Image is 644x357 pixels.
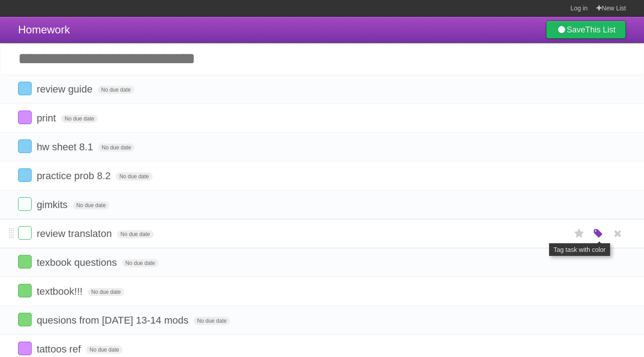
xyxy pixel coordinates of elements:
[37,170,113,181] span: practice prob 8.2
[86,346,122,354] span: No due date
[18,82,32,95] label: Done
[18,342,32,355] label: Done
[18,23,70,36] span: Homework
[37,83,95,95] span: review guide
[18,226,32,240] label: Done
[37,257,119,268] span: texbook questions
[193,317,230,325] span: No due date
[73,201,109,209] span: No due date
[585,25,616,34] b: This List
[117,230,154,238] span: No due date
[37,141,95,153] span: hw sheet 8.1
[98,144,135,152] span: No due date
[37,286,85,297] span: textbook!!!
[37,315,191,326] span: quesions from [DATE] 13-14 mods
[88,288,124,296] span: No due date
[18,139,32,153] label: Done
[61,115,98,123] span: No due date
[571,226,588,241] label: Star task
[18,284,32,297] label: Done
[546,21,626,39] a: SaveThis List
[18,197,32,211] label: Done
[37,343,83,355] span: tattoos ref
[116,172,152,181] span: No due date
[18,255,32,269] label: Done
[37,228,114,239] span: review translaton
[18,111,32,124] label: Done
[37,112,58,124] span: print
[122,259,159,267] span: No due date
[37,199,70,210] span: gimkits
[98,86,134,94] span: No due date
[18,313,32,326] label: Done
[18,168,32,182] label: Done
